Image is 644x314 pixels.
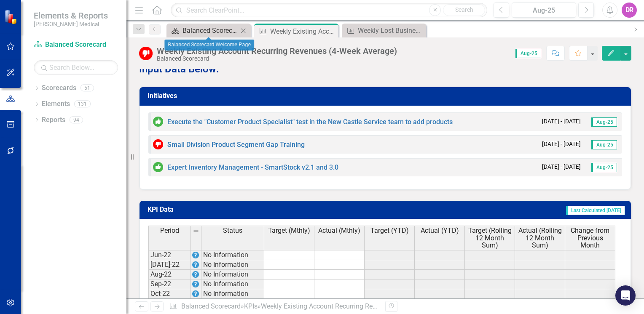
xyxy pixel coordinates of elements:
[615,285,636,306] div: Open Intercom Messenger
[74,101,91,108] div: 131
[153,139,163,149] img: Below Target
[192,252,199,258] img: EPrye+mTK9pvt+TU27aWpTKctATH3YPfOpp6JwpcOnVRu8ICjoSzQQ4ga9ifFOM3l6IArfXMrAt88bUovrqVHL8P7rjhUPFG0...
[80,85,94,92] div: 51
[421,227,459,234] span: Actual (YTD)
[542,163,581,171] small: [DATE] - [DATE]
[370,227,409,234] span: Target (YTD)
[192,281,199,287] img: EPrye+mTK9pvt+TU27aWpTKctATH3YPfOpp6JwpcOnVRu8ICjoSzQQ4ga9ifFOM3l6IArfXMrAt88bUovrqVHL8P7rjhUPFG0...
[192,290,199,297] img: EPrye+mTK9pvt+TU27aWpTKctATH3YPfOpp6JwpcOnVRu8ICjoSzQQ4ga9ifFOM3l6IArfXMrAt88bUovrqVHL8P7rjhUPFG0...
[443,4,485,16] button: Search
[167,163,338,171] a: Expert Inventory Management - SmartStock v2.1 and 3.0
[270,26,336,37] div: Weekly Existing Account Recurring Revenues (4-Week Average)
[157,46,397,56] div: Weekly Existing Account Recurring Revenues (4-Week Average)
[148,279,191,289] td: Sep-22
[164,40,254,51] div: Balanced Scorecard Welcome Page
[157,56,397,62] div: Balanced Scorecard
[512,3,576,18] button: Aug-25
[42,83,76,93] a: Scorecards
[358,25,424,36] div: Weekly Lost Business (YTD)
[148,289,191,299] td: Oct-22
[201,260,264,270] td: No Information
[192,271,199,278] img: EPrye+mTK9pvt+TU27aWpTKctATH3YPfOpp6JwpcOnVRu8ICjoSzQQ4ga9ifFOM3l6IArfXMrAt88bUovrqVHL8P7rjhUPFG0...
[318,227,360,234] span: Actual (Mthly)
[148,92,626,100] h3: Initiatives
[139,47,153,60] img: Below Target
[34,11,108,21] span: Elements & Reports
[201,270,264,279] td: No Information
[181,302,241,310] a: Balanced Scorecard
[622,3,637,18] button: DR
[467,227,513,249] span: Target (Rolling 12 Month Sum)
[139,63,219,75] strong: Input Data Below:
[169,25,238,36] a: Balanced Scorecard Welcome Page
[4,10,19,24] img: ClearPoint Strategy
[153,117,163,127] img: On or Above Target
[34,60,118,75] input: Search Below...
[542,140,581,148] small: [DATE] - [DATE]
[515,5,573,16] div: Aug-25
[591,117,617,127] span: Aug-25
[160,227,179,234] span: Period
[42,115,65,125] a: Reports
[70,116,83,123] div: 94
[167,141,305,149] a: Small Division Product Segment Gap Training
[244,302,258,310] a: KPIs
[261,302,447,310] div: Weekly Existing Account Recurring Revenues (4-Week Average)
[167,118,453,126] a: Execute the "Customer Product Specialist" test in the New Castle Service team to add products
[566,206,625,215] span: Last Calculated [DATE]
[201,279,264,289] td: No Information
[591,140,617,149] span: Aug-25
[268,227,310,234] span: Target (Mthly)
[182,25,238,36] div: Balanced Scorecard Welcome Page
[171,3,487,18] input: Search ClearPoint...
[515,49,541,58] span: Aug-25
[567,227,613,249] span: Change from Previous Month
[148,270,191,279] td: Aug-22
[455,6,473,13] span: Search
[153,162,163,172] img: On or Above Target
[192,261,199,268] img: EPrye+mTK9pvt+TU27aWpTKctATH3YPfOpp6JwpcOnVRu8ICjoSzQQ4ga9ifFOM3l6IArfXMrAt88bUovrqVHL8P7rjhUPFG0...
[148,206,293,213] h3: KPI Data
[517,227,563,249] span: Actual (Rolling 12 Month Sum)
[42,99,70,109] a: Elements
[34,40,118,50] a: Balanced Scorecard
[223,227,242,234] span: Status
[591,163,617,172] span: Aug-25
[193,228,199,234] img: 8DAGhfEEPCf229AAAAAElFTkSuQmCC
[148,260,191,270] td: [DATE]-22
[201,289,264,299] td: No Information
[542,117,581,125] small: [DATE] - [DATE]
[148,250,191,260] td: Jun-22
[344,25,424,36] a: Weekly Lost Business (YTD)
[201,250,264,260] td: No Information
[169,302,379,311] div: » »
[34,21,108,27] small: [PERSON_NAME] Medical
